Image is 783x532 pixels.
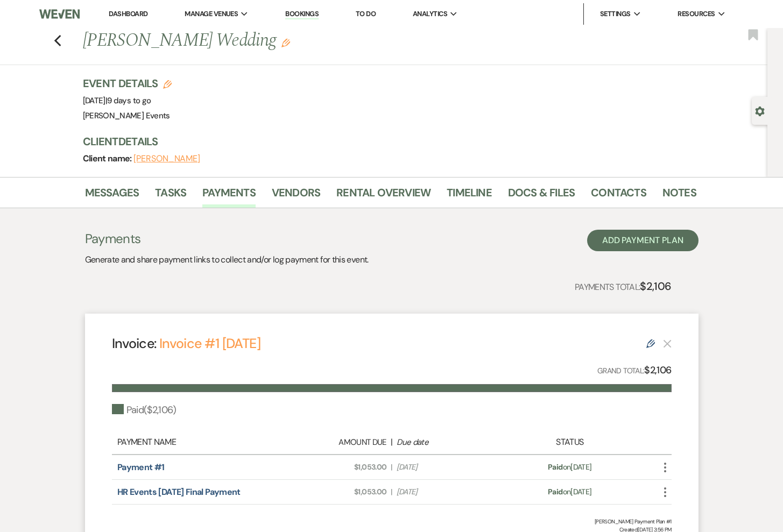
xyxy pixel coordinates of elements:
div: Payment Name [117,436,282,449]
a: Contacts [591,184,646,208]
a: Tasks [155,184,186,208]
a: Messages [85,184,139,208]
span: | [391,486,392,498]
a: Timeline [447,184,492,208]
h3: Payments [85,230,369,248]
a: Docs & Files [508,184,575,208]
span: Paid [548,487,562,496]
div: | [282,436,502,449]
div: on [DATE] [501,486,638,498]
div: Status [501,436,638,449]
span: | [391,462,392,473]
button: Open lead details [755,105,765,116]
a: Invoice #1 [DATE] [159,335,260,352]
a: Payment #1 [117,462,165,473]
strong: $2,106 [640,279,671,293]
a: Dashboard [109,9,147,18]
span: 9 days to go [107,95,151,106]
span: [DATE] [397,462,496,473]
a: Vendors [272,184,320,208]
a: To Do [356,9,376,18]
button: This payment plan cannot be deleted because it contains links that have been paid through Weven’s... [663,339,672,348]
a: HR Events [DATE] Final Payment [117,486,241,498]
strong: $2,106 [644,364,671,377]
p: Generate and share payment links to collect and/or log payment for this event. [85,253,369,267]
span: [DATE] [397,486,496,498]
span: $1,053.00 [287,462,386,473]
span: Settings [600,9,631,19]
div: Paid ( $2,106 ) [112,403,176,417]
span: Manage Venues [185,9,238,19]
span: | [105,95,151,106]
div: on [DATE] [501,462,638,473]
button: [PERSON_NAME] [133,154,200,163]
div: [PERSON_NAME] Payment Plan #1 [112,517,672,526]
a: Bookings [285,9,319,19]
h1: [PERSON_NAME] Wedding [83,28,565,54]
button: Edit [281,38,290,47]
a: Payments [202,184,256,208]
div: Due date [397,436,496,449]
span: Client name: [83,153,134,164]
p: Payments Total: [575,278,672,295]
span: $1,053.00 [287,486,386,498]
img: Weven Logo [39,3,80,25]
span: Paid [548,462,562,472]
h4: Invoice: [112,334,260,353]
span: [PERSON_NAME] Events [83,110,170,121]
a: Notes [662,184,696,208]
h3: Event Details [83,76,172,91]
a: Rental Overview [336,184,431,208]
span: Analytics [413,9,447,19]
span: [DATE] [83,95,151,106]
div: Amount Due [287,436,386,449]
button: Add Payment Plan [587,230,699,251]
span: Resources [678,9,715,19]
p: Grand Total: [597,363,672,378]
h3: Client Details [83,134,686,149]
